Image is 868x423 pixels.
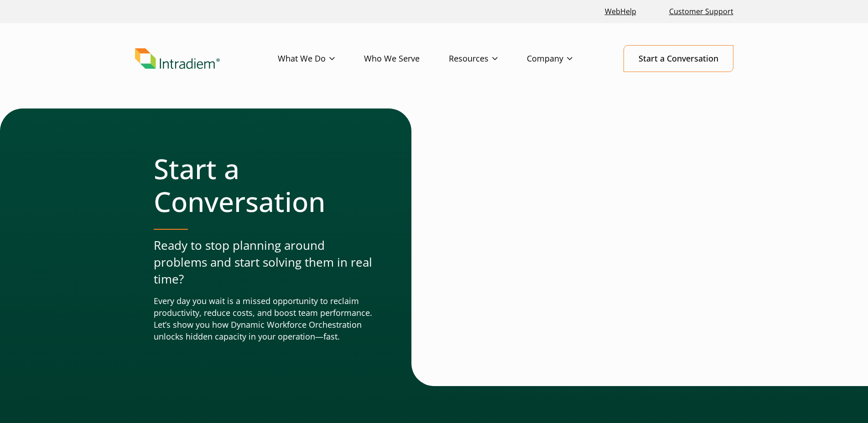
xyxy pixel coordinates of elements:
a: Who We Serve [364,46,449,72]
a: Company [527,46,602,72]
a: What We Do [278,46,364,72]
a: Link opens in a new window [601,2,640,21]
a: Start a Conversation [624,45,733,72]
h1: Start a Conversation [154,152,375,218]
a: Customer Support [665,2,737,21]
p: Ready to stop planning around problems and start solving them in real time? [154,237,375,288]
a: Resources [449,46,527,72]
a: Link to homepage of Intradiem [135,48,278,69]
p: Every day you wait is a missed opportunity to reclaim productivity, reduce costs, and boost team ... [154,295,375,343]
img: Intradiem [135,48,220,69]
